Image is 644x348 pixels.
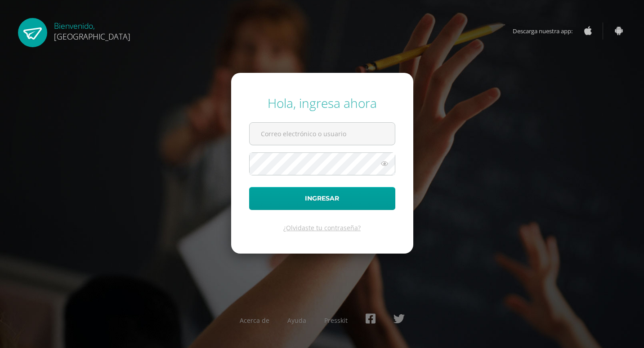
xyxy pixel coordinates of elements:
[249,94,395,112] div: Hola, ingresa ahora
[54,18,130,42] div: Bienvenido,
[54,31,130,42] span: [GEOGRAPHIC_DATA]
[283,223,361,232] a: ¿Olvidaste tu contraseña?
[324,316,348,325] a: Presskit
[240,316,269,325] a: Acerca de
[513,22,581,40] span: Descarga nuestra app:
[249,187,395,210] button: Ingresar
[287,316,306,325] a: Ayuda
[250,123,395,145] input: Correo electrónico o usuario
